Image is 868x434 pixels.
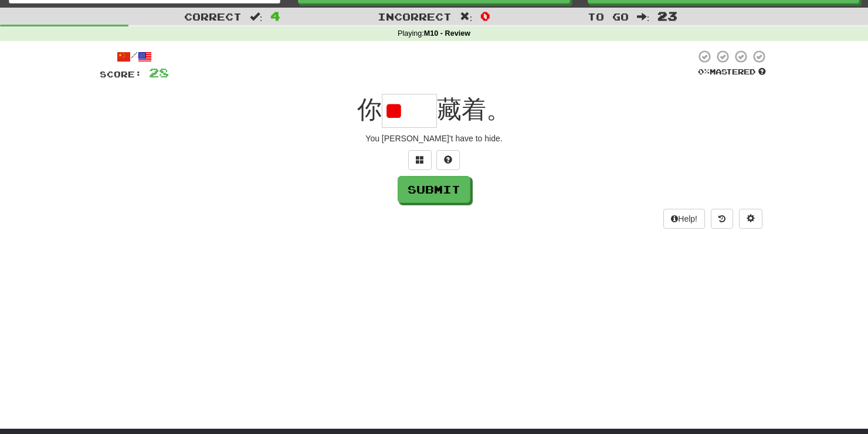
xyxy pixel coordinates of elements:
span: Incorrect [378,11,452,22]
strong: M10 - Review [424,29,470,38]
span: : [250,12,263,22]
span: : [460,12,473,22]
span: To go [588,11,629,22]
span: 0 % [698,67,710,76]
span: Correct [184,11,242,22]
span: 藏着。 [437,96,511,123]
span: 23 [657,9,677,23]
span: 0 [480,9,490,23]
div: / [100,49,169,64]
span: 你 [357,96,382,123]
div: You [PERSON_NAME]'t have to hide. [100,133,768,144]
span: 28 [149,65,169,80]
span: Score: [100,69,142,79]
button: Single letter hint - you only get 1 per sentence and score half the points! alt+h [436,150,460,170]
div: Mastered [696,67,768,77]
span: 4 [270,9,280,23]
button: Round history (alt+y) [711,209,733,229]
button: Submit [398,176,470,203]
span: : [637,12,650,22]
button: Help! [663,209,705,229]
button: Switch sentence to multiple choice alt+p [408,150,432,170]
